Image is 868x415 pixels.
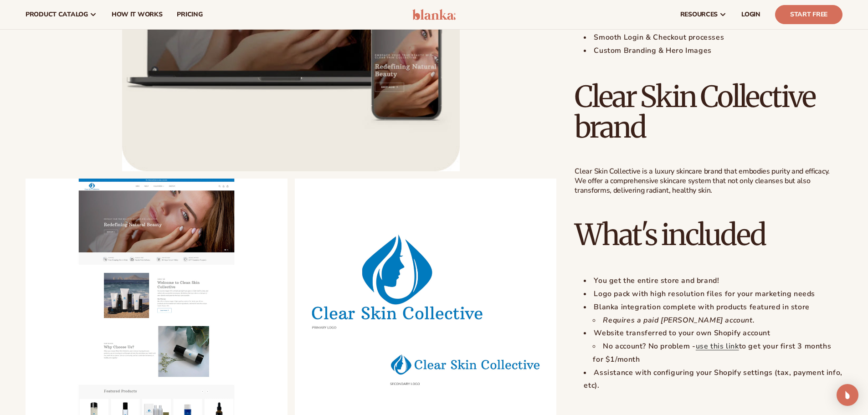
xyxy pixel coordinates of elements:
[594,32,724,42] span: Smooth Login & Checkout processes
[584,301,842,327] li: Blanka integration complete with products featured in store
[593,340,842,366] li: No account? No problem - to get your first 3 months for $1/month
[26,11,88,18] span: product catalog
[696,341,739,351] a: use this link
[584,366,842,393] li: Assistance with configuring your Shopify settings (tax, payment info, etc).
[584,274,842,287] li: You get the entire store and brand!
[412,9,456,20] img: logo
[837,384,858,406] div: Open Intercom Messenger
[584,327,842,366] li: Website transferred to your own Shopify account
[575,82,842,143] h2: Clear Skin Collective brand
[775,5,842,24] a: Start Free
[584,287,842,301] li: Logo pack with high resolution files for your marketing needs
[112,11,163,18] span: How It Works
[741,11,760,18] span: LOGIN
[575,167,842,195] p: Clear Skin Collective is a luxury skincare brand that embodies purity and efficacy. We offer a co...
[603,315,755,325] em: Requires a paid [PERSON_NAME] account.
[177,11,202,18] span: pricing
[575,220,842,250] h2: What's included
[680,11,718,18] span: resources
[594,46,711,56] span: Custom Branding & Hero Images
